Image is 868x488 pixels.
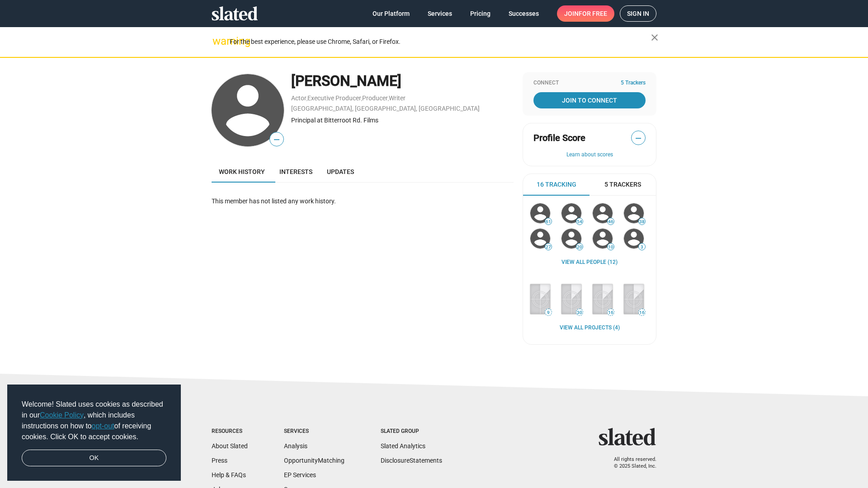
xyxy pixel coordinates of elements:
div: Principal at Bitterroot Rd. Films [291,116,514,125]
span: 46 [608,219,614,225]
span: 16 [608,310,614,315]
span: , [388,96,389,101]
span: , [307,96,307,101]
a: Slated Analytics [381,442,425,450]
a: Joinfor free [557,5,614,22]
a: opt-out [92,422,114,430]
div: This member has not listed any work history. [212,197,514,206]
div: Connect [533,80,646,87]
a: Successes [501,5,546,22]
a: Pricing [463,5,498,22]
span: Updates [327,168,354,175]
span: 5 Trackers [604,180,641,189]
a: Work history [212,161,272,183]
a: Executive Producer [307,94,361,102]
a: View all People (12) [561,259,618,266]
span: for free [579,5,607,22]
span: Interests [279,168,312,175]
span: 10 [608,244,614,250]
span: Pricing [470,5,491,22]
a: View all Projects (4) [560,324,620,332]
span: — [632,132,645,144]
a: Help & FAQs [212,471,246,479]
a: Press [212,457,227,464]
a: dismiss cookie message [22,450,166,467]
a: Analysis [284,442,307,450]
p: All rights reserved. © 2025 Slated, Inc. [604,456,656,469]
div: Slated Group [381,428,442,435]
span: 30 [576,310,583,315]
span: 27 [545,244,552,250]
a: DisclosureStatements [381,457,442,464]
button: Learn about scores [533,151,646,159]
span: Our Platform [373,5,410,22]
span: Welcome! Slated uses cookies as described in our , which includes instructions on how to of recei... [22,399,166,442]
div: Resources [212,428,248,435]
a: Updates [320,161,361,183]
a: Writer [389,94,406,102]
span: 61 [545,219,552,225]
a: Our Platform [365,5,417,22]
span: Work history [219,168,265,175]
a: OpportunityMatching [284,457,344,464]
a: Producer [362,94,388,102]
a: Sign in [620,5,656,22]
a: Cookie Policy [40,411,84,419]
span: Join To Connect [535,92,644,108]
span: Services [428,5,452,22]
a: EP Services [284,471,316,479]
span: Successes [509,5,539,22]
a: Join To Connect [533,92,646,108]
a: [GEOGRAPHIC_DATA], [GEOGRAPHIC_DATA], [GEOGRAPHIC_DATA] [291,105,480,112]
span: 5 Trackers [621,80,646,87]
a: Interests [272,161,320,183]
span: , [361,96,362,101]
span: Sign in [627,6,649,21]
span: 38 [639,219,645,225]
mat-icon: warning [212,36,223,47]
span: 9 [545,310,552,315]
span: 54 [576,219,583,225]
a: Actor [291,94,307,102]
div: cookieconsent [7,385,181,481]
div: Services [284,428,344,435]
span: — [270,134,283,145]
span: 16 [639,310,645,315]
mat-icon: close [649,32,660,43]
div: [PERSON_NAME] [291,71,514,91]
span: Profile Score [533,132,585,144]
span: Join [564,5,607,22]
span: 20 [576,244,583,250]
span: 3 [639,244,645,250]
a: Services [420,5,459,22]
a: About Slated [212,442,248,450]
div: For the best experience, please use Chrome, Safari, or Firefox. [230,36,651,48]
span: 16 Tracking [537,180,576,189]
